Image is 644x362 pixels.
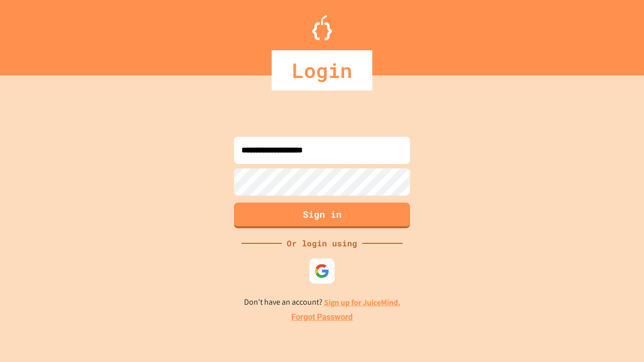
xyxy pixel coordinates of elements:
div: Or login using [282,237,362,249]
div: Login [272,50,372,90]
button: Sign in [234,203,410,228]
img: google-icon.svg [314,263,330,279]
img: Logo.svg [312,15,332,40]
iframe: chat widget [560,278,634,321]
a: Forgot Password [291,311,353,323]
p: Don't have an account? [244,296,400,309]
a: Sign up for JuiceMind. [324,297,400,308]
iframe: chat widget [602,322,634,352]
